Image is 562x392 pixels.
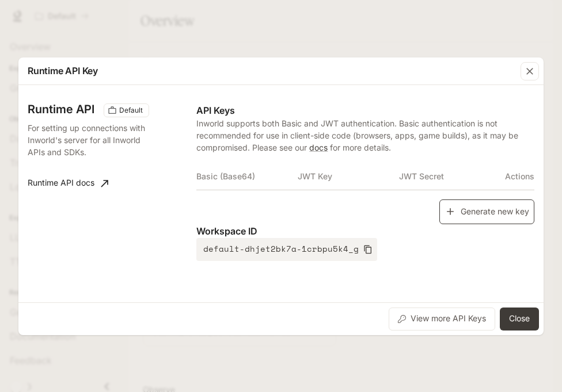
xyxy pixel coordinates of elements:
th: JWT Secret [399,163,500,190]
button: View more API Keys [389,308,495,330]
h3: Runtime API [28,103,94,115]
th: Basic (Base64) [196,163,298,190]
p: For setting up connections with Inworld's server for all Inworld APIs and SDKs. [28,122,147,158]
p: Runtime API Key [28,64,98,78]
p: Workspace ID [196,224,534,238]
div: These keys will apply to your current workspace only [104,103,149,117]
button: Close [500,308,539,330]
th: Actions [500,163,534,190]
span: Default [115,105,147,116]
button: default-dhjet2bk7a-1crbpu5k4_g [196,238,377,261]
p: API Keys [196,103,534,117]
button: Generate new key [439,199,534,224]
th: JWT Key [298,163,399,190]
p: Inworld supports both Basic and JWT authentication. Basic authentication is not recommended for u... [196,117,534,153]
a: docs [309,143,328,152]
a: Runtime API docs [23,172,113,195]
